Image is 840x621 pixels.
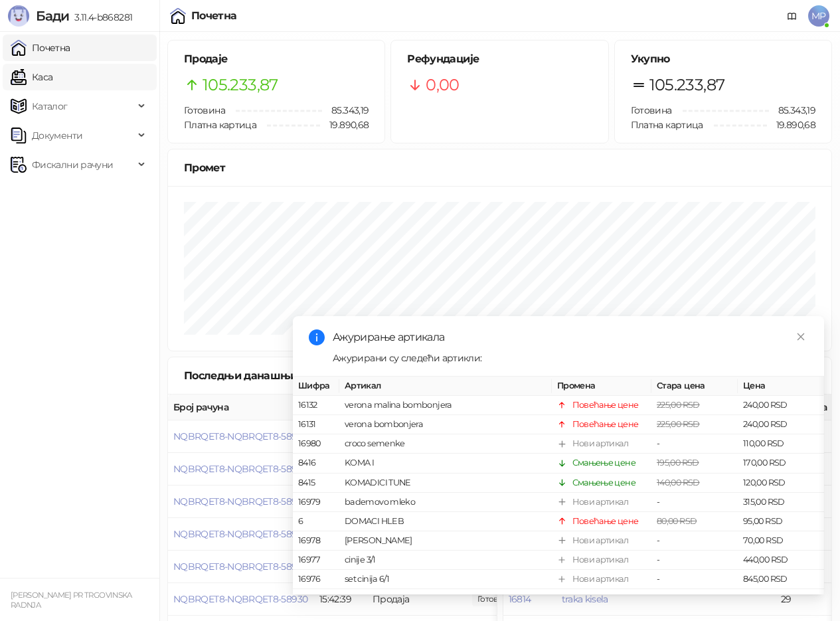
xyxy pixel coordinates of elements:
th: Број рачуна [168,395,314,420]
a: Close [794,329,808,344]
td: - [651,493,738,512]
td: 16979 [293,493,339,512]
span: 0,00 [426,72,459,98]
td: DOMACI HLEB [339,512,552,531]
span: 85.343,19 [322,103,369,118]
td: - [651,531,738,551]
span: NQBRQET8-NQBRQET8-58931 [173,561,305,573]
td: 8415 [293,473,339,492]
td: - [651,589,738,608]
div: Нови артикал [572,534,628,547]
th: Артикал [339,377,552,396]
span: 3.11.4-b868281 [69,11,132,23]
td: KOMA I [339,454,552,473]
span: Готовина [184,104,225,116]
th: Промена [552,377,651,396]
td: verona malina bombonjera [339,396,552,415]
td: KOMADICI TUNE [339,473,552,492]
td: verona bombonjera [339,415,552,434]
div: Почетна [191,11,237,21]
span: 105.233,87 [649,72,725,98]
td: 315,00 RSD [738,493,824,512]
span: 195,00 RSD [657,458,699,468]
div: Промет [184,159,815,176]
div: Повећање цене [572,418,639,431]
div: Нови артикал [572,573,628,586]
td: 240,00 RSD [738,415,824,434]
td: 16980 [293,434,339,454]
td: - [651,551,738,570]
td: 170,00 RSD [738,454,824,473]
td: 16975 [293,589,339,608]
h5: Рефундације [407,51,592,67]
td: - [651,434,738,454]
button: NQBRQET8-NQBRQET8-58930 [173,593,307,605]
span: 80,00 RSD [657,516,697,526]
span: Документи [32,122,82,149]
th: Шифра [293,377,339,396]
span: Каталог [32,93,68,120]
img: Logo [8,5,29,27]
th: Стара цена [651,377,738,396]
td: 16132 [293,396,339,415]
span: Готовина [631,104,672,116]
span: Бади [36,8,69,24]
td: set cinija 6/1 [339,570,552,589]
a: Документација [782,5,803,27]
td: 895,00 RSD [738,589,824,608]
span: MP [808,5,829,27]
td: 845,00 RSD [738,570,824,589]
td: 240,00 RSD [738,396,824,415]
h5: Укупно [631,51,815,67]
span: 19.890,68 [320,118,369,132]
div: Последњи данашњи рачуни [184,367,361,384]
span: close [796,332,805,341]
td: croco semenke [339,434,552,454]
td: 95,00 RSD [738,512,824,531]
div: Нови артикал [572,553,628,567]
div: Ажурирани су следећи артикли: [333,351,808,365]
div: Нови артикал [572,495,628,509]
td: cinije 3/1 [339,551,552,570]
a: Почетна [11,35,70,61]
span: Платна картица [631,119,703,131]
td: - [651,570,738,589]
span: info-circle [309,329,325,345]
span: Фискални рачуни [32,151,113,178]
div: Ажурирање артикала [333,329,808,345]
small: [PERSON_NAME] PR TRGOVINSKA RADNJA [11,590,132,610]
span: 105.233,87 [203,72,278,98]
td: 16978 [293,531,339,551]
td: 120,00 RSD [738,473,824,492]
span: 140,00 RSD [657,477,700,487]
td: 16976 [293,570,339,589]
td: 70,00 RSD [738,531,824,551]
div: Повећање цене [572,515,639,528]
th: Цена [738,377,824,396]
button: NQBRQET8-NQBRQET8-58934 [173,463,307,475]
h5: Продаје [184,51,369,67]
span: 225,00 RSD [657,419,700,429]
div: Нови артикал [572,592,628,605]
td: 16977 [293,551,339,570]
button: NQBRQET8-NQBRQET8-58932 [173,528,307,540]
span: 19.890,68 [767,118,815,132]
td: bademovo mleko [339,493,552,512]
div: Нови артикал [572,437,628,450]
div: Смањење цене [572,456,635,470]
td: 16131 [293,415,339,434]
button: NQBRQET8-NQBRQET8-58935 [173,430,307,442]
span: 225,00 RSD [657,400,700,410]
td: 440,00 RSD [738,551,824,570]
a: Каса [11,64,52,90]
div: Повећање цене [572,399,639,412]
div: Смањење цене [572,476,635,489]
button: NQBRQET8-NQBRQET8-58933 [173,495,307,507]
td: 110,00 RSD [738,434,824,454]
td: set cinija na stalku [339,589,552,608]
